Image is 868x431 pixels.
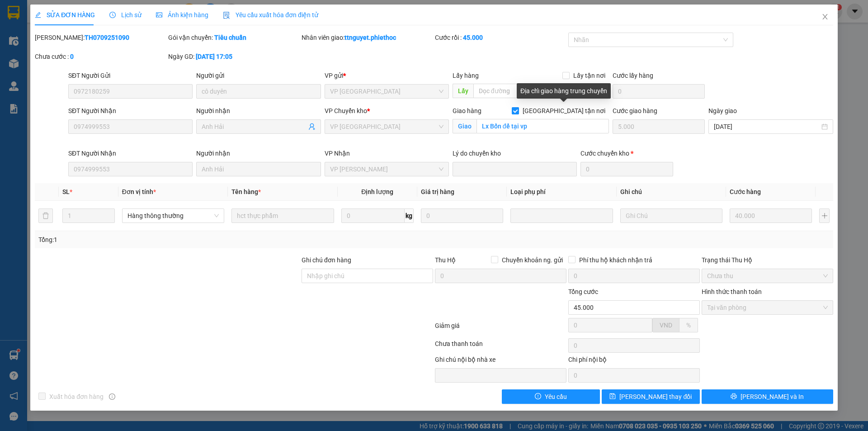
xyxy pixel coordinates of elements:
[517,83,611,99] div: Địa chỉ giao hàng trung chuyển
[708,107,737,114] label: Ngày giao
[435,256,456,264] span: Thu Hộ
[730,188,761,195] span: Cước hàng
[302,256,351,264] label: Ghi chú đơn hàng
[613,72,653,79] label: Cước lấy hàng
[686,322,691,329] span: %
[613,107,657,114] label: Cước giao hàng
[196,71,321,81] div: Người gửi
[308,123,316,130] span: user-add
[570,71,609,81] span: Lấy tận nơi
[707,269,828,283] span: Chưa thu
[730,208,812,223] input: 0
[576,255,656,265] span: Phí thu hộ khách nhận trả
[109,12,116,18] span: clock-circle
[463,34,483,41] b: 45.000
[68,71,193,81] div: SĐT Người Gửi
[545,392,567,402] span: Yêu cầu
[325,107,367,114] span: VP Chuyển kho
[453,72,479,79] span: Lấy hàng
[702,288,762,295] label: Hình thức thanh toán
[35,11,95,19] span: SỬA ĐƠN HÀNG
[453,84,473,98] span: Lấy
[476,119,609,133] input: Giao tận nơi
[421,208,503,223] input: 0
[602,389,700,404] button: save[PERSON_NAME] thay đổi
[435,355,566,368] div: Ghi chú nội bộ nhà xe
[707,301,828,314] span: Tại văn phòng
[302,269,433,283] input: Ghi chú đơn hàng
[609,393,616,400] span: save
[325,148,449,158] div: VP Nhận
[156,12,162,18] span: picture
[617,183,726,201] th: Ghi chú
[168,33,300,43] div: Gói vận chuyển:
[519,106,609,116] span: [GEOGRAPHIC_DATA] tận nơi
[434,321,567,336] div: Giảm giá
[819,208,829,223] button: plus
[38,235,335,245] div: Tổng: 1
[122,188,156,195] span: Đơn vị tính
[168,52,300,62] div: Ngày GD:
[620,208,722,223] input: Ghi Chú
[62,188,70,195] span: SL
[453,148,577,158] div: Lý do chuyển kho
[702,389,833,404] button: printer[PERSON_NAME] và In
[435,33,566,43] div: Cước rồi :
[535,393,541,400] span: exclamation-circle
[196,106,321,116] div: Người nhận
[821,13,829,20] span: close
[231,188,261,195] span: Tên hàng
[434,339,567,355] div: Chưa thanh toán
[223,12,230,19] img: icon
[35,33,166,43] div: [PERSON_NAME]:
[731,393,737,400] span: printer
[156,11,208,19] span: Ảnh kiện hàng
[109,11,142,19] span: Lịch sử
[214,34,246,41] b: Tiêu chuẩn
[812,5,838,30] button: Close
[35,12,41,18] span: edit
[302,33,433,43] div: Nhân viên giao:
[344,34,396,41] b: ttnguyet.phiethoc
[702,255,833,265] div: Trạng thái Thu Hộ
[421,188,454,195] span: Giá trị hàng
[68,106,193,116] div: SĐT Người Nhận
[38,208,53,223] button: delete
[35,52,166,62] div: Chưa cước :
[741,392,804,402] span: [PERSON_NAME] và In
[70,53,74,60] b: 0
[196,53,232,60] b: [DATE] 17:05
[325,71,449,81] div: VP gửi
[405,208,414,223] span: kg
[127,209,219,223] span: Hàng thông thường
[85,34,129,41] b: TH0709251090
[580,148,673,158] div: Cước chuyển kho
[613,119,705,134] input: Cước giao hàng
[507,183,616,201] th: Loại phụ phí
[714,122,819,132] input: Ngày giao
[568,355,700,368] div: Chi phí nội bộ
[68,148,193,158] div: SĐT Người Nhận
[330,162,443,176] span: VP Nguyễn Xiển
[196,148,321,158] div: Người nhận
[330,120,443,133] span: VP Thái Bình
[619,392,692,402] span: [PERSON_NAME] thay đổi
[109,393,115,400] span: info-circle
[568,288,598,295] span: Tổng cước
[46,392,107,402] span: Xuất hóa đơn hàng
[330,85,443,98] span: VP Tiền Hải
[223,11,318,19] span: Yêu cầu xuất hóa đơn điện tử
[660,322,672,329] span: VND
[613,84,705,99] input: Cước lấy hàng
[502,389,600,404] button: exclamation-circleYêu cầu
[453,119,476,133] span: Giao
[498,255,566,265] span: Chuyển khoản ng. gửi
[453,107,481,114] span: Giao hàng
[361,188,393,195] span: Định lượng
[231,208,334,223] input: VD: Bàn, Ghế
[473,84,609,98] input: Dọc đường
